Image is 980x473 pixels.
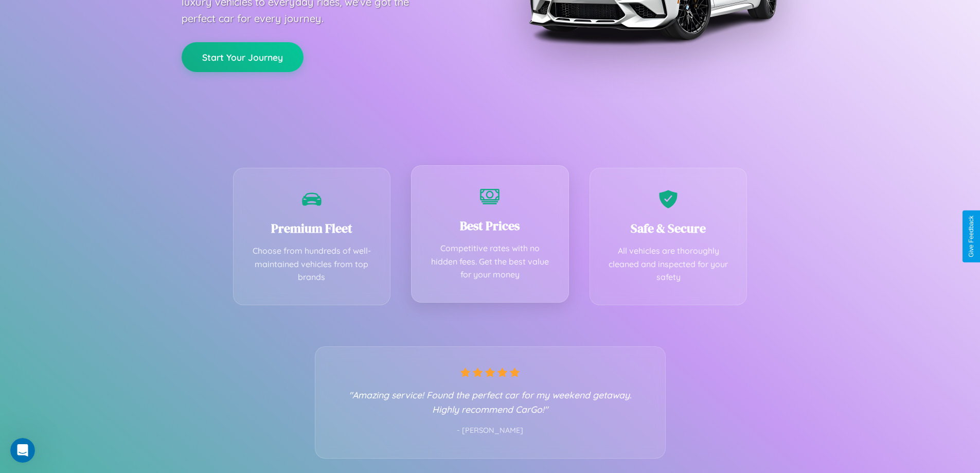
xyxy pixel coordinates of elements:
iframe: Intercom live chat [10,438,35,463]
h3: Best Prices [427,217,553,234]
p: "Amazing service! Found the perfect car for my weekend getaway. Highly recommend CarGo!" [336,388,645,416]
p: Competitive rates with no hidden fees. Get the best value for your money [427,242,553,282]
h3: Safe & Secure [605,220,732,237]
p: All vehicles are thoroughly cleaned and inspected for your safety [605,244,732,284]
p: - [PERSON_NAME] [336,424,645,437]
button: Start Your Journey [182,42,304,72]
h3: Premium Fleet [249,220,375,237]
p: Choose from hundreds of well-maintained vehicles from top brands [249,244,375,284]
div: Give Feedback [968,216,975,257]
